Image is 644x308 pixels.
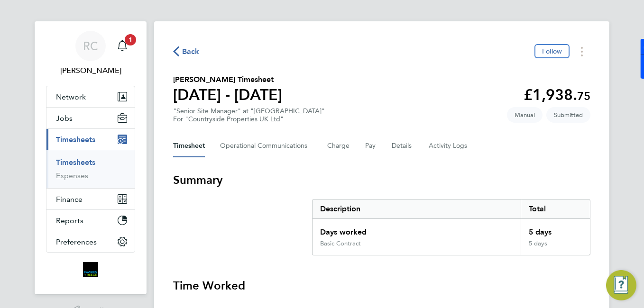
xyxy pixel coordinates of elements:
span: Network [56,92,86,101]
div: 5 days [521,219,590,240]
span: Finance [56,195,83,204]
a: Timesheets [56,158,95,167]
app-decimal: £1,938. [524,86,590,104]
button: Charge [327,135,350,157]
button: Follow [534,44,570,58]
button: Engage Resource Center [606,270,636,300]
h2: [PERSON_NAME] Timesheet [173,74,282,85]
span: 75 [577,89,590,103]
a: Go to home page [46,262,135,277]
span: This timesheet is Submitted. [546,107,590,123]
button: Back [173,45,200,57]
div: For "Countryside Properties UK Ltd" [173,115,325,123]
span: Back [182,46,200,57]
button: Jobs [46,108,135,128]
span: Reports [56,216,83,225]
span: Timesheets [56,135,95,144]
span: RC [83,40,98,52]
a: Expenses [56,171,88,180]
div: Days worked [313,219,521,240]
a: 1 [113,31,132,61]
button: Reports [46,210,135,231]
button: Operational Communications [220,135,312,157]
span: Follow [542,47,562,55]
div: Summary [312,199,590,255]
div: "Senior Site Manager" at "[GEOGRAPHIC_DATA]" [173,107,325,123]
a: RC[PERSON_NAME] [46,31,135,76]
span: 1 [125,34,136,45]
button: Activity Logs [429,135,469,157]
h3: Summary [173,172,590,188]
h1: [DATE] - [DATE] [173,85,282,104]
button: Timesheets [46,129,135,150]
button: Network [46,86,135,107]
div: 5 days [521,240,590,255]
nav: Main navigation [35,21,147,294]
button: Pay [365,135,377,157]
span: Preferences [56,237,97,246]
button: Timesheet [173,135,205,157]
div: Basic Contract [320,240,361,247]
span: Jobs [56,114,73,123]
button: Timesheets Menu [573,44,590,59]
span: Robyn Clarke [46,65,135,76]
div: Description [313,199,521,218]
button: Preferences [46,231,135,252]
h3: Time Worked [173,278,590,293]
div: Timesheets [46,150,135,188]
button: Finance [46,189,135,209]
div: Total [521,199,590,218]
span: This timesheet was manually created. [507,107,543,123]
img: bromak-logo-retina.png [83,262,98,277]
button: Details [392,135,414,157]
